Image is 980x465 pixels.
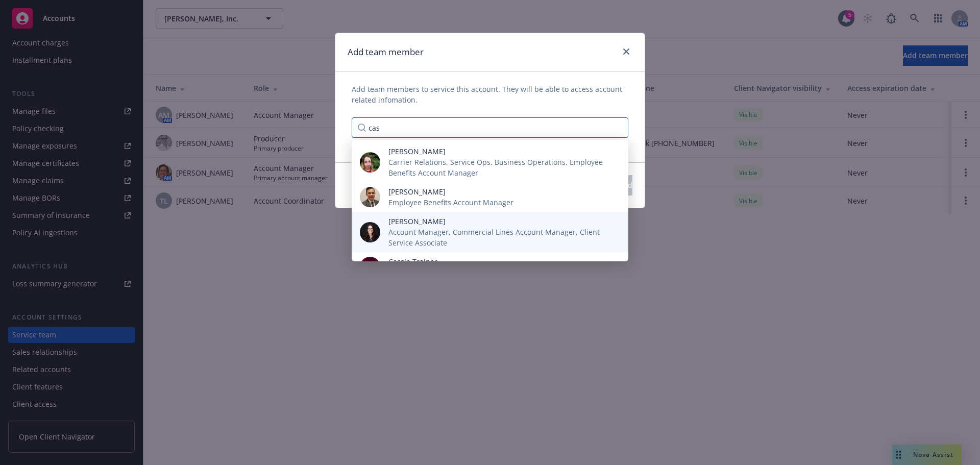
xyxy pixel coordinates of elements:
[388,186,513,197] span: [PERSON_NAME]
[352,117,628,138] input: Type a name
[360,257,380,277] img: photo
[388,216,612,227] span: [PERSON_NAME]
[348,45,424,59] h1: Add team member
[352,252,628,282] div: photoCassie TrainerConversion, Client Service Associate
[352,182,628,212] div: photo[PERSON_NAME]Employee Benefits Account Manager
[352,142,628,182] div: photo[PERSON_NAME]Carrier Relations, Service Ops, Business Operations, Employee Benefits Account ...
[352,212,628,252] div: photo[PERSON_NAME]Account Manager, Commercial Lines Account Manager, Client Service Associate
[388,256,511,267] span: Cassie Trainer
[360,222,380,242] img: photo
[388,157,612,178] span: Carrier Relations, Service Ops, Business Operations, Employee Benefits Account Manager
[388,227,612,248] span: Account Manager, Commercial Lines Account Manager, Client Service Associate
[360,187,380,207] img: photo
[352,84,628,105] span: Add team members to service this account. They will be able to access account related infomation.
[360,152,380,173] img: photo
[388,146,612,157] span: [PERSON_NAME]
[620,45,632,58] a: close
[388,197,513,208] span: Employee Benefits Account Manager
